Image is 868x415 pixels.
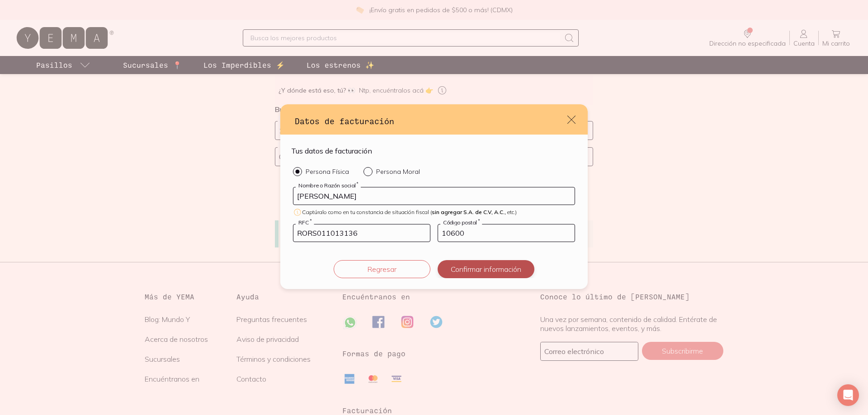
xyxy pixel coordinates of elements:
[280,104,588,289] div: default
[334,260,430,278] button: Regresar
[440,219,482,225] label: Código postal
[438,260,534,278] button: Confirmar información
[432,209,506,215] span: sin agregar S.A. de C.V, A.C.,
[295,115,566,127] h3: Datos de facturación
[296,219,314,225] label: RFC
[291,145,372,156] h4: Tus datos de facturación
[376,168,420,176] p: Persona Moral
[302,209,517,215] span: Captúralo como en tu constancia de situación fiscal ( etc.)
[306,168,349,176] p: Persona Física
[296,182,361,188] label: Nombre o Razón social
[837,384,859,406] div: Open Intercom Messenger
